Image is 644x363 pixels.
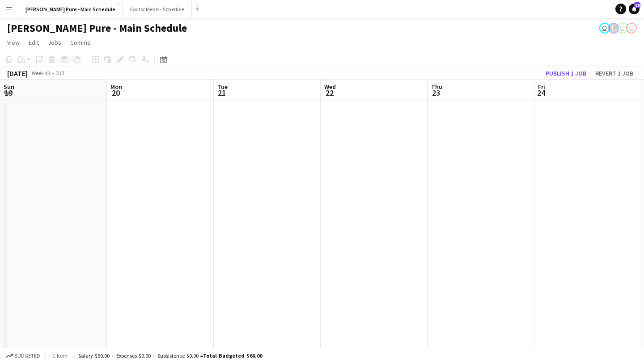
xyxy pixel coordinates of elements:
[29,38,39,46] span: Edit
[634,2,640,8] span: 80
[18,0,123,18] button: [PERSON_NAME] Pure - Main Schedule
[538,83,545,91] span: Fri
[44,37,65,48] a: Jobs
[323,88,336,98] span: 22
[629,4,640,14] a: 80
[431,83,442,91] span: Thu
[626,23,637,34] app-user-avatar: Tifany Scifo
[30,70,52,76] span: Week 43
[70,38,90,46] span: Comms
[217,83,228,91] span: Tue
[7,38,20,46] span: View
[14,353,40,359] span: Budgeted
[67,37,94,48] a: Comms
[7,69,28,78] div: [DATE]
[55,70,65,76] div: EDT
[542,68,590,79] button: Publish 1 job
[110,83,122,91] span: Mon
[608,23,619,34] app-user-avatar: Ashleigh Rains
[78,352,262,359] div: Salary $60.00 + Expenses $0.00 + Subsistence $0.00 =
[7,21,187,35] h1: [PERSON_NAME] Pure - Main Schedule
[617,23,628,34] app-user-avatar: Tifany Scifo
[592,68,637,79] button: Revert 1 job
[430,88,442,98] span: 23
[25,37,42,48] a: Edit
[599,23,610,34] app-user-avatar: Leticia Fayzano
[537,88,545,98] span: 24
[324,83,336,91] span: Wed
[123,0,192,18] button: Factor Meals - Schedule
[216,88,228,98] span: 21
[4,351,42,361] button: Budgeted
[4,83,14,91] span: Sun
[203,352,262,359] span: Total Budgeted $60.00
[49,352,71,359] span: 1 item
[4,37,23,48] a: View
[48,38,61,46] span: Jobs
[2,88,14,98] span: 19
[109,88,122,98] span: 20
